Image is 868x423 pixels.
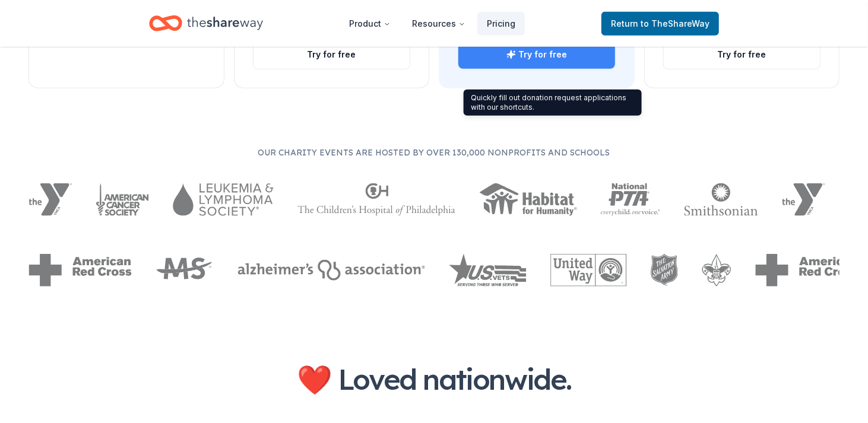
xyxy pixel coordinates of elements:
[28,183,72,216] img: YMCA
[449,254,527,287] img: US Vets
[149,9,263,37] a: Home
[244,362,624,396] h2: ❤️ Loved nationwide.
[96,183,150,216] img: American Cancer Society
[550,254,626,287] img: United Way
[254,40,410,69] button: Try for free
[601,12,719,36] a: Returnto TheShareWay
[755,254,859,287] img: American Red Cross
[702,254,731,287] img: Boy Scouts of America
[403,12,475,36] button: Resources
[340,12,400,36] button: Product
[611,17,709,31] span: Return
[28,145,840,160] p: Our charity events are hosted by over 130,000 nonprofits and schools
[601,183,661,216] img: National PTA
[664,40,821,69] button: Try for free
[237,260,425,281] img: Alzheimers Association
[479,183,577,216] img: Habitat for Humanity
[156,254,214,287] img: MS
[782,183,825,216] img: YMCA
[641,18,709,28] span: to TheShareWay
[477,12,525,36] a: Pricing
[651,254,679,287] img: The Salvation Army
[340,9,525,37] nav: Main
[464,90,642,116] div: Quickly fill out donation request applications with our shortcuts.
[28,254,132,287] img: American Red Cross
[297,183,455,216] img: The Children's Hospital of Philadelphia
[684,183,758,216] img: Smithsonian
[173,183,273,216] img: Leukemia & Lymphoma Society
[458,40,615,69] button: Try for free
